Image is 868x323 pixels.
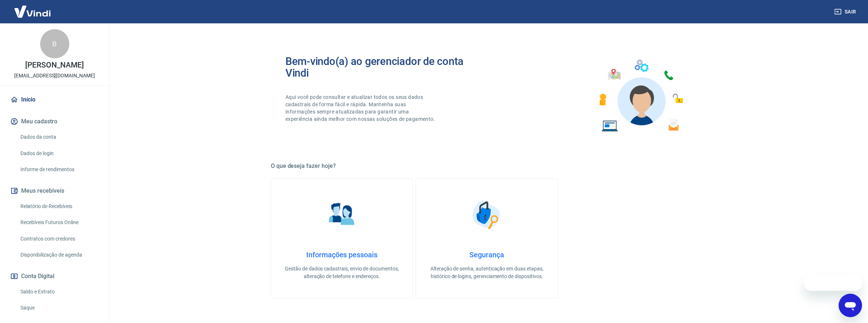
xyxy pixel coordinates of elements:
button: Sair [833,5,859,19]
a: Informe de rendimentos [18,162,100,177]
img: Segurança [469,196,505,233]
button: Meu cadastro [9,114,100,130]
div: B [40,29,69,58]
img: Imagem de um avatar masculino com diversos icones exemplificando as funcionalidades do gerenciado... [593,55,688,136]
p: Aqui você pode consultar e atualizar todos os seus dados cadastrais de forma fácil e rápida. Mant... [285,93,437,123]
a: Relatório de Recebíveis [18,199,100,214]
p: [PERSON_NAME] [25,61,84,69]
a: Dados de login [18,146,100,161]
button: Meus recebíveis [9,183,100,199]
h5: O que deseja fazer hoje? [271,162,703,170]
img: Vindi [9,0,56,23]
a: Contratos com credores [18,231,100,246]
a: Dados da conta [18,130,100,145]
h4: Segurança [428,250,546,259]
a: Disponibilização de agenda [18,247,100,262]
a: Informações pessoaisInformações pessoaisGestão de dados cadastrais, envio de documentos, alteraçã... [271,178,413,298]
h4: Informações pessoais [283,250,401,259]
a: Início [9,92,100,108]
a: SegurançaSegurançaAlteração de senha, autenticação em duas etapas, histórico de logins, gerenciam... [416,178,558,298]
iframe: Botão para abrir a janela de mensagens [839,294,862,317]
img: Informações pessoais [324,196,360,233]
a: Saldo e Extrato [18,284,100,299]
p: Gestão de dados cadastrais, envio de documentos, alteração de telefone e endereços. [283,265,401,280]
iframe: Mensagem da empresa [804,275,862,291]
a: Saque [18,300,100,315]
p: [EMAIL_ADDRESS][DOMAIN_NAME] [14,72,95,80]
h2: Bem-vindo(a) ao gerenciador de conta Vindi [285,55,487,79]
a: Recebíveis Futuros Online [18,215,100,230]
p: Alteração de senha, autenticação em duas etapas, histórico de logins, gerenciamento de dispositivos. [428,265,546,280]
button: Conta Digital [9,268,100,284]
